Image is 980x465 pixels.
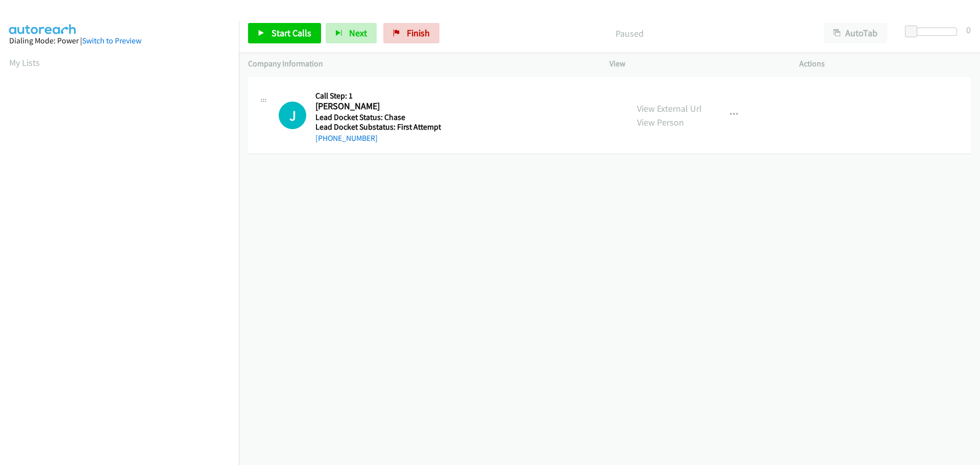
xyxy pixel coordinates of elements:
[315,101,438,112] h2: [PERSON_NAME]
[82,36,141,45] a: Switch to Preview
[315,91,441,101] h5: Call Step: 1
[326,23,377,43] button: Next
[279,102,306,129] h1: J
[383,23,439,43] a: Finish
[453,27,805,40] p: Paused
[315,112,441,123] h5: Lead Docket Status: Chase
[279,102,306,129] div: The call is yet to be attempted
[910,28,957,36] div: Delay between calls (in seconds)
[272,27,311,39] span: Start Calls
[248,58,591,70] p: Company Information
[349,27,367,39] span: Next
[248,23,321,43] a: Start Calls
[609,58,781,70] p: View
[9,57,40,68] a: My Lists
[637,103,702,114] a: View External Url
[637,116,684,128] a: View Person
[407,27,430,39] span: Finish
[9,35,230,47] div: Dialing Mode: Power |
[315,133,378,143] a: [PHONE_NUMBER]
[966,23,971,37] div: 0
[315,122,441,132] h5: Lead Docket Substatus: First Attempt
[824,23,887,43] button: AutoTab
[799,58,971,70] p: Actions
